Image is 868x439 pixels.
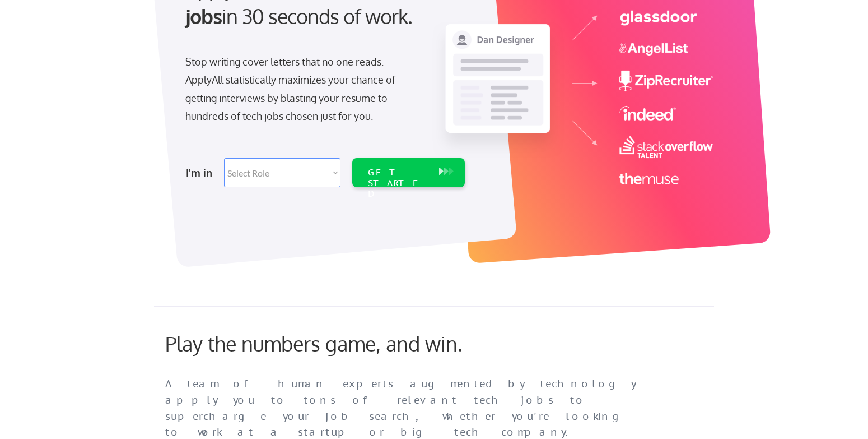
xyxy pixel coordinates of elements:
div: Play the numbers game, and win. [165,331,512,355]
div: I'm in [186,164,217,182]
div: Stop writing cover letters that no one reads. ApplyAll statistically maximizes your chance of get... [185,53,416,126]
div: GET STARTED [368,167,428,200]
